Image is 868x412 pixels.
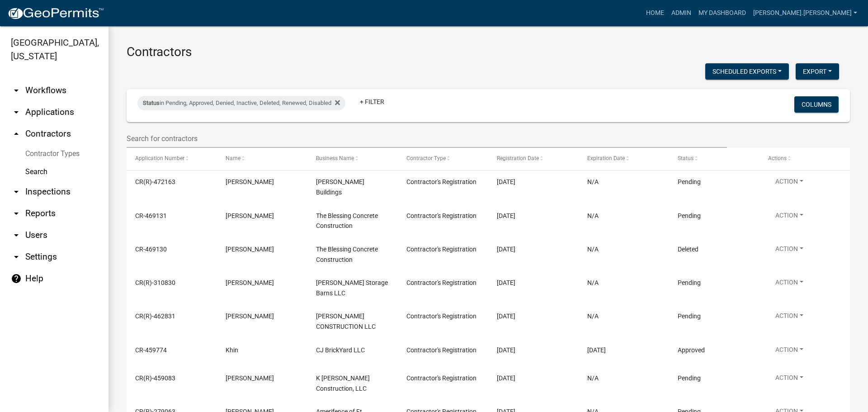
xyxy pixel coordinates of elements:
[316,346,365,354] span: CJ BrickYard LLC
[11,128,22,139] i: arrow_drop_up
[406,212,476,219] span: Contractor's Registration
[11,273,22,284] i: help
[217,148,307,170] datatable-header-cell: Name
[316,212,378,230] span: The Blessing Concrete Construction
[316,155,354,161] span: Business Name
[678,279,701,286] span: Pending
[768,211,811,224] button: Action
[678,374,701,382] span: Pending
[398,148,488,170] datatable-header-cell: Contractor Type
[143,99,160,106] span: Status
[11,230,22,241] i: arrow_drop_down
[695,5,750,22] a: My Dashboard
[768,244,811,257] button: Action
[226,279,274,286] span: Marvin Raber
[587,374,599,382] span: N/A
[497,178,515,185] span: 09/02/2025
[135,155,184,161] span: Application Number
[488,148,579,170] datatable-header-cell: Registration Date
[587,346,606,354] span: 06/28/2026
[226,212,274,219] span: julisa corado
[642,5,668,22] a: Home
[587,313,599,320] span: N/A
[705,63,789,80] button: Scheduled Exports
[406,374,476,382] span: Contractor's Registration
[406,246,476,253] span: Contractor's Registration
[127,129,727,148] input: Search for contractors
[587,279,599,286] span: N/A
[587,178,599,185] span: N/A
[796,63,839,80] button: Export
[406,178,476,185] span: Contractor's Registration
[406,279,476,286] span: Contractor's Registration
[678,346,705,354] span: Approved
[135,313,175,320] span: CR(R)-462831
[678,178,701,185] span: Pending
[127,44,850,60] h3: Contractors
[135,346,167,354] span: CR-459774
[587,155,625,161] span: Expiration Date
[759,148,850,170] datatable-header-cell: Actions
[768,155,787,161] span: Actions
[794,96,839,113] button: Columns
[316,178,364,196] span: Morton Buildings
[226,155,241,161] span: Name
[768,278,811,291] button: Action
[406,155,446,161] span: Contractor Type
[406,346,476,354] span: Contractor's Registration
[587,212,599,219] span: N/A
[497,155,539,161] span: Registration Date
[137,96,345,110] div: in Pending, Approved, Denied, Inactive, Deleted, Renewed, Disabled
[11,85,22,96] i: arrow_drop_down
[135,246,167,253] span: CR-469130
[497,346,515,354] span: 08/06/2025
[316,246,378,263] span: The Blessing Concrete Construction
[497,246,515,253] span: 08/26/2025
[678,212,701,219] span: Pending
[135,279,175,286] span: CR(R)-310830
[678,313,701,320] span: Pending
[668,5,695,22] a: Admin
[307,148,398,170] datatable-header-cell: Business Name
[406,313,476,320] span: Contractor's Registration
[316,374,370,392] span: K Graber Construction, LLC
[11,208,22,219] i: arrow_drop_down
[316,313,376,330] span: CONNER CONSTRUCTION LLC
[768,373,811,386] button: Action
[135,178,175,185] span: CR(R)-472163
[226,246,274,253] span: julisa corado
[11,251,22,262] i: arrow_drop_down
[353,94,392,110] a: + Filter
[497,374,515,382] span: 08/04/2025
[587,246,599,253] span: N/A
[226,374,274,382] span: Tiffany Carpenter
[226,346,238,354] span: Khin
[135,212,167,219] span: CR-469131
[127,148,217,170] datatable-header-cell: Application Number
[11,186,22,197] i: arrow_drop_down
[316,279,388,297] span: Raber Storage Barns LLC
[750,5,861,22] a: [PERSON_NAME].[PERSON_NAME]
[768,177,811,190] button: Action
[497,212,515,219] span: 08/26/2025
[678,155,693,161] span: Status
[135,374,175,382] span: CR(R)-459083
[669,148,759,170] datatable-header-cell: Status
[497,313,515,320] span: 08/12/2025
[768,311,811,324] button: Action
[497,279,515,286] span: 08/14/2025
[226,313,274,320] span: Lucas
[226,178,274,185] span: Sean Cain
[768,345,811,358] button: Action
[678,246,698,253] span: Deleted
[11,107,22,118] i: arrow_drop_down
[579,148,669,170] datatable-header-cell: Expiration Date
